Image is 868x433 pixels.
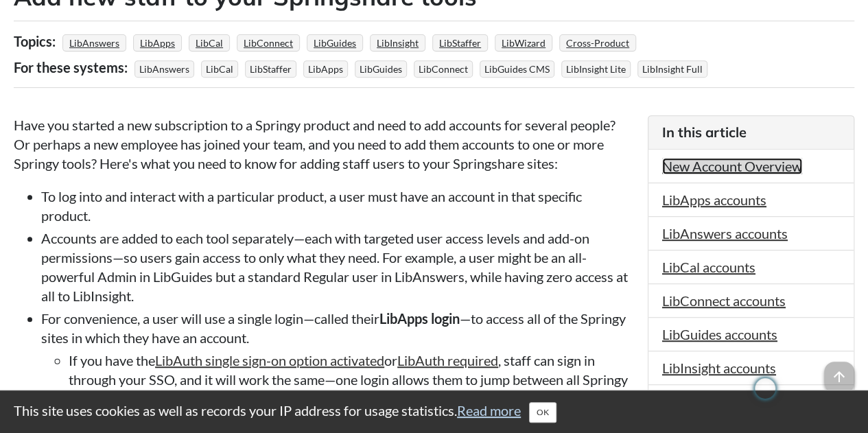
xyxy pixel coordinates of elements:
a: LibApps accounts [662,191,766,208]
span: LibInsight Lite [561,60,631,78]
span: LibApps [303,60,348,78]
span: LibAnswers [134,60,194,78]
a: LibInsight [375,33,421,53]
a: LibInsight accounts [662,360,776,376]
span: LibConnect [414,60,473,78]
a: LibConnect accounts [662,292,786,309]
button: Close [529,402,556,423]
a: LibGuides accounts [662,326,777,342]
a: LibConnect [242,33,295,53]
a: Read more [457,402,521,419]
a: LibAuth single sign-on option activated [155,352,384,368]
span: LibInsight Full [637,60,707,78]
strong: LibApps login [379,310,460,327]
h3: In this article [662,123,840,142]
span: LibGuides CMS [480,60,554,78]
a: LibAnswers [67,33,121,53]
a: arrow_upward [824,363,854,379]
a: LibWizard [500,33,548,53]
a: LibAnswers accounts [662,225,788,242]
span: LibStaffer [245,60,296,78]
p: Have you started a new subscription to a Springy product and need to add accounts for several peo... [14,115,634,173]
span: arrow_upward [824,362,854,392]
a: New Account Overview [662,158,802,174]
a: LibApps [138,33,177,53]
li: For convenience, a user will use a single login—called their —to access all of the Springy sites ... [41,309,634,408]
li: If you have the or , staff can sign in through your SSO, and it will work the same—one login allo... [69,351,634,408]
div: For these systems: [14,54,131,80]
span: LibCal [201,60,238,78]
a: LibGuides [312,33,358,53]
a: Cross-Product [564,33,631,53]
li: Accounts are added to each tool separately—each with targeted user access levels and add-on permi... [41,229,634,305]
div: Topics: [14,28,59,54]
li: To log into and interact with a particular product, a user must have an account in that specific ... [41,187,634,225]
a: LibCal [193,33,225,53]
a: LibAuth required [397,352,498,368]
a: LibStaffer [437,33,483,53]
span: LibGuides [355,60,407,78]
a: LibCal accounts [662,259,755,275]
